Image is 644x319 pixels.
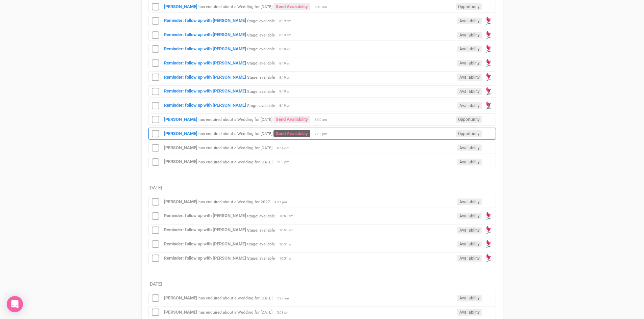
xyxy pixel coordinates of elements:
[279,103,296,108] span: 8:19 am
[484,87,493,96] img: open-uri20190322-4-14wp8y4
[279,89,296,94] span: 8:19 am
[164,4,197,9] a: [PERSON_NAME]
[273,3,310,10] a: Send Availability
[247,103,275,108] small: Stage: available
[457,46,482,52] span: Availability
[164,310,197,315] a: [PERSON_NAME]
[279,33,296,37] span: 8:19 am
[315,117,332,122] span: 8:00 am
[247,213,275,218] small: Stage: available
[164,103,246,108] a: Reminder: follow up with [PERSON_NAME]
[277,296,294,301] span: 7:23 am
[277,146,294,151] span: 6:54 pm
[7,296,23,312] div: Open Intercom Messenger
[279,256,296,261] span: 10:51 am
[164,60,246,65] a: Reminder: follow up with [PERSON_NAME]
[247,18,275,23] small: Stage: available
[164,75,246,80] strong: Reminder: follow up with [PERSON_NAME]
[247,32,275,37] small: Stage: available
[279,19,296,23] span: 8:19 am
[164,131,197,136] a: [PERSON_NAME]
[164,18,246,23] a: Reminder: follow up with [PERSON_NAME]
[198,117,272,122] small: has enquired about a Wedding for [DATE]
[456,3,482,10] span: Opportunity
[484,239,493,249] img: open-uri20190322-4-14wp8y4
[277,160,294,164] span: 4:39 pm
[457,295,482,301] span: Availability
[315,132,332,136] span: 7:32 pm
[164,199,197,204] a: [PERSON_NAME]
[457,88,482,95] span: Availability
[164,117,197,122] a: [PERSON_NAME]
[457,144,482,151] span: Availability
[456,130,482,137] span: Opportunity
[484,101,493,110] img: open-uri20190322-4-14wp8y4
[456,116,482,123] span: Opportunity
[457,102,482,109] span: Availability
[484,254,493,263] img: open-uri20190322-4-14wp8y4
[164,241,246,246] a: Reminder: follow up with [PERSON_NAME]
[247,89,275,94] small: Stage: available
[198,310,272,315] small: has enquired about a Wedding for [DATE]
[198,200,270,204] small: has enquired about a Wedding for 2027
[279,214,296,218] span: 10:51 am
[484,73,493,82] img: open-uri20190322-4-14wp8y4
[164,159,197,164] a: [PERSON_NAME]
[198,131,272,136] small: has enquired about a Wedding for [DATE]
[457,213,482,219] span: Availability
[148,282,496,287] h5: [DATE]
[484,225,493,235] img: open-uri20190322-4-14wp8y4
[164,46,246,51] a: Reminder: follow up with [PERSON_NAME]
[457,227,482,234] span: Availability
[315,5,332,9] span: 9:10 am
[164,32,246,37] a: Reminder: follow up with [PERSON_NAME]
[273,116,310,123] a: Send Availability
[164,295,197,300] a: [PERSON_NAME]
[247,61,275,65] small: Stage: available
[164,213,246,218] a: Reminder: follow up with [PERSON_NAME]
[198,159,272,164] small: has enquired about a Wedding for [DATE]
[279,75,296,80] span: 8:19 am
[484,16,493,26] img: open-uri20190322-4-1ow8qrb
[164,88,246,94] a: Reminder: follow up with [PERSON_NAME]
[457,255,482,262] span: Availability
[457,74,482,81] span: Availability
[277,310,294,315] span: 5:08 pm
[484,30,493,40] img: open-uri20190322-4-14wp8y4
[148,185,496,190] h5: [DATE]
[247,242,275,246] small: Stage: available
[457,159,482,165] span: Availability
[198,145,272,150] small: has enquired about a Wedding for [DATE]
[457,60,482,67] span: Availability
[279,61,296,66] span: 8:19 am
[457,198,482,205] span: Availability
[247,75,275,80] small: Stage: available
[164,256,246,261] a: Reminder: follow up with [PERSON_NAME]
[198,296,272,300] small: has enquired about a Wedding for [DATE]
[247,228,275,232] small: Stage: available
[247,47,275,51] small: Stage: available
[164,227,246,232] a: Reminder: follow up with [PERSON_NAME]
[164,145,197,150] a: [PERSON_NAME]
[457,241,482,247] span: Availability
[275,200,291,205] span: 4:31 pm
[247,256,275,261] small: Stage: available
[279,242,296,247] span: 10:51 am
